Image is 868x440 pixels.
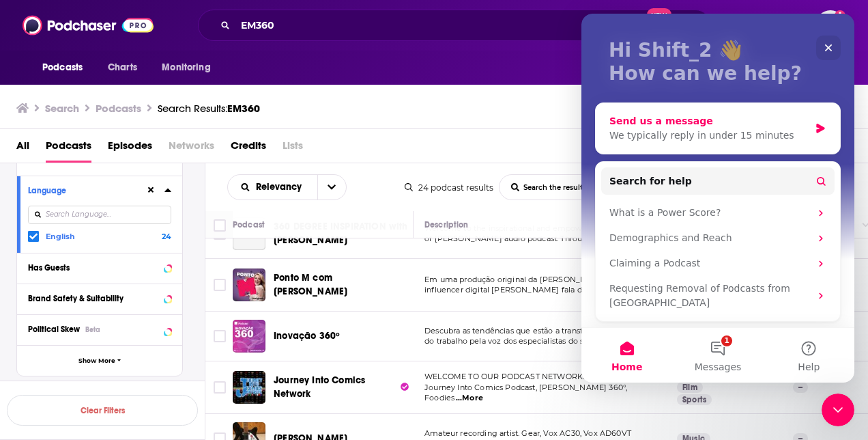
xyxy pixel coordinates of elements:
a: Ponto M com [PERSON_NAME] [274,271,409,299]
h2: Choose List sort [227,174,347,200]
span: Toggle select row [214,228,226,240]
button: open menu [228,182,317,192]
p: -- [793,382,808,393]
a: Charts [99,55,145,81]
img: Podchaser - Follow, Share and Rate Podcasts [23,12,154,38]
span: Toggle select row [214,381,226,394]
button: open menu [33,55,100,81]
span: ...More [456,393,483,404]
button: Has Guests [28,259,171,276]
span: Political Skew [28,325,80,334]
a: Film [677,382,703,393]
h3: Podcasts [96,102,141,115]
a: Search Results:EM360 [158,102,260,115]
span: Amateur recording artist. Gear, Vox AC30, Vox AD60VT [424,428,631,438]
span: Networks [169,135,214,163]
span: Journey Into Comics Network [274,374,365,400]
span: Logged in as Shift_2 [815,10,845,40]
span: Ponto M com [PERSON_NAME] [274,272,347,297]
div: Language [28,186,136,195]
div: 24 podcast results [405,182,493,193]
span: New [647,8,671,21]
svg: Add a profile image [835,10,845,21]
button: Show profile menu [815,10,845,40]
span: English [46,232,75,241]
span: Charts [108,58,137,77]
button: open menu [317,175,346,200]
iframe: Intercom live chat [822,394,854,426]
a: Sports [677,394,712,405]
img: User Profile [815,10,845,40]
div: Description [424,217,468,233]
img: Ponto M com Marcela Mc Gowan [233,269,265,301]
a: Podcasts [46,135,91,163]
span: WELCOME TO OUR PODCAST NETWORK! Home of the [424,372,636,381]
span: EM360 [227,102,260,115]
span: 24 [162,232,171,241]
div: Search podcasts, credits, & more... [198,10,711,41]
a: All [16,135,29,163]
span: do trabalho pela voz dos especialistas do setor. Em [424,336,616,346]
span: Toggle select row [214,330,226,342]
a: Inovação 360º [274,329,340,343]
div: Podcast [233,217,265,233]
button: Clear Filters [7,395,198,426]
button: Political SkewBeta [28,320,171,338]
img: Journey Into Comics Network [233,371,265,404]
div: Brand Safety & Suitability [28,294,160,303]
span: of [PERSON_NAME] audio podcast. Through [424,234,593,243]
div: Has Guests [28,263,160,273]
div: Search Results: [158,102,260,115]
span: Relevancy [256,182,306,192]
span: Journey Into Comics Podcast, [PERSON_NAME] 360°, Foodies [424,383,627,403]
span: Lists [283,135,303,163]
button: Show More [17,345,182,376]
span: Descubra as tendências que estão a transformar o mundo [424,326,643,335]
a: Episodes [108,135,152,163]
button: Brand Safety & Suitability [28,290,171,307]
span: Toggle select row [214,279,226,291]
h3: Search [45,102,79,115]
span: Em uma produção original da [PERSON_NAME], a médica e [424,275,653,284]
img: Inovação 360º [233,320,265,353]
button: Language [28,182,145,199]
iframe: Intercom live chat [581,14,854,383]
button: open menu [152,55,228,81]
div: Beta [85,325,100,334]
span: Podcasts [42,58,83,77]
input: Search Language... [28,206,171,224]
a: Journey Into Comics Network [274,374,409,401]
span: Inovação 360º [274,330,340,342]
span: influencer digital [PERSON_NAME] fala de sexual [424,285,613,294]
a: Credits [231,135,266,163]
